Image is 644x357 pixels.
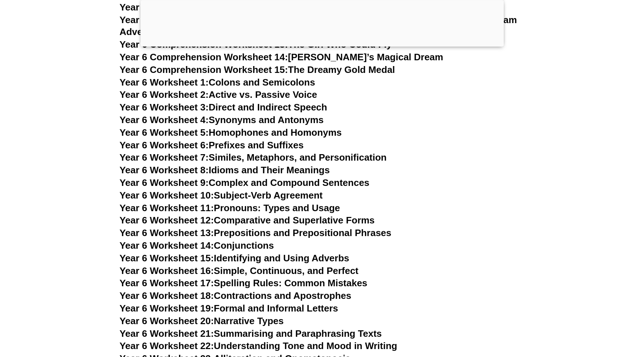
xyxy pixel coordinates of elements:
[120,227,392,238] a: Year 6 Worksheet 13:Prepositions and Prepositional Phrases
[120,152,209,163] span: Year 6 Worksheet 7:
[120,39,288,50] span: Year 6 Comprehension Worksheet 13:
[120,177,209,188] span: Year 6 Worksheet 9:
[120,140,304,151] a: Year 6 Worksheet 6:Prefixes and Suffixes
[120,303,338,314] a: Year 6 Worksheet 19:Formal and Informal Letters
[120,165,330,175] a: Year 6 Worksheet 8:Idioms and Their Meanings
[120,215,375,226] a: Year 6 Worksheet 12:Comparative and Superlative Forms
[120,102,209,113] span: Year 6 Worksheet 3:
[120,203,214,213] span: Year 6 Worksheet 11:
[120,265,214,276] span: Year 6 Worksheet 16:
[120,114,324,125] a: Year 6 Worksheet 4:Synonyms and Antonyms
[120,14,517,38] a: Year 6 Comprehension Worksheet 12:[PERSON_NAME] and the Cave of Sharks: A Dream Adventure
[120,152,387,163] a: Year 6 Worksheet 7:Similes, Metaphors, and Personification
[120,89,209,100] span: Year 6 Worksheet 2:
[120,290,351,301] a: Year 6 Worksheet 18:Contractions and Apostrophes
[120,265,359,276] a: Year 6 Worksheet 16:Simple, Continuous, and Perfect
[120,340,214,351] span: Year 6 Worksheet 22:
[120,315,284,326] a: Year 6 Worksheet 20:Narrative Types
[120,240,214,251] span: Year 6 Worksheet 14:
[120,102,327,113] a: Year 6 Worksheet 3:Direct and Indirect Speech
[524,275,644,357] iframe: Chat Widget
[120,127,209,138] span: Year 6 Worksheet 5:
[120,203,340,213] a: Year 6 Worksheet 11:Pronouns: Types and Usage
[120,253,349,264] a: Year 6 Worksheet 15:Identifying and Using Adverbs
[120,2,455,13] a: Year 6 Comprehension Worksheet 11:[PERSON_NAME]'s Dream Adventure
[120,77,315,88] a: Year 6 Worksheet 1:Colons and Semicolons
[120,340,397,351] a: Year 6 Worksheet 22:Understanding Tone and Mood in Writing
[120,52,288,62] span: Year 6 Comprehension Worksheet 14:
[120,278,214,288] span: Year 6 Worksheet 17:
[120,64,395,75] a: Year 6 Comprehension Worksheet 15:The Dreamy Gold Medal
[120,52,443,62] a: Year 6 Comprehension Worksheet 14:[PERSON_NAME]’s Magical Dream
[120,278,367,288] a: Year 6 Worksheet 17:Spelling Rules: Common Mistakes
[120,328,382,339] a: Year 6 Worksheet 21:Summarising and Paraphrasing Texts
[120,328,214,339] span: Year 6 Worksheet 21:
[120,14,288,25] span: Year 6 Comprehension Worksheet 12:
[120,290,214,301] span: Year 6 Worksheet 18:
[120,190,214,201] span: Year 6 Worksheet 10:
[120,177,370,188] a: Year 6 Worksheet 9:Complex and Compound Sentences
[120,114,209,125] span: Year 6 Worksheet 4:
[120,253,214,264] span: Year 6 Worksheet 15:
[120,127,342,138] a: Year 6 Worksheet 5:Homophones and Homonyms
[120,39,392,50] a: Year 6 Comprehension Worksheet 13:The Girl Who Could Fly
[120,64,288,75] span: Year 6 Comprehension Worksheet 15:
[120,240,274,251] a: Year 6 Worksheet 14:Conjunctions
[120,165,209,175] span: Year 6 Worksheet 8:
[120,227,214,238] span: Year 6 Worksheet 13:
[120,89,317,100] a: Year 6 Worksheet 2:Active vs. Passive Voice
[120,2,288,13] span: Year 6 Comprehension Worksheet 11:
[120,140,209,151] span: Year 6 Worksheet 6:
[120,303,214,314] span: Year 6 Worksheet 19:
[120,190,323,201] a: Year 6 Worksheet 10:Subject-Verb Agreement
[120,315,214,326] span: Year 6 Worksheet 20:
[120,215,214,226] span: Year 6 Worksheet 12:
[120,77,209,88] span: Year 6 Worksheet 1:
